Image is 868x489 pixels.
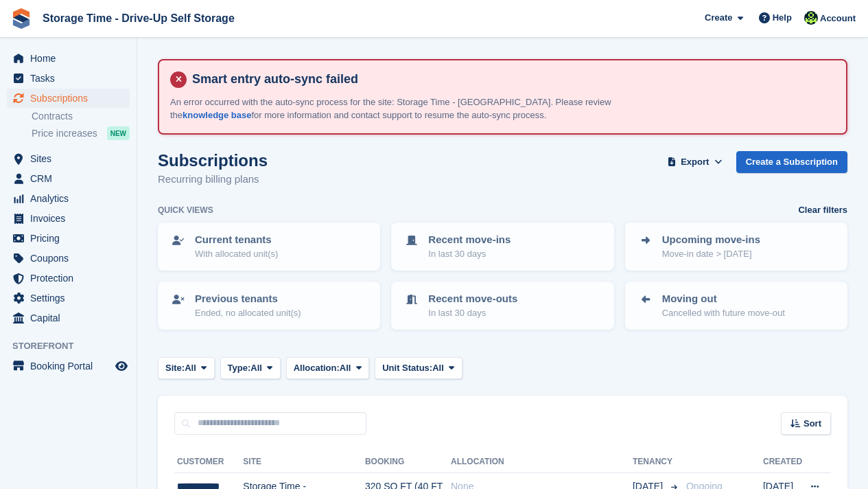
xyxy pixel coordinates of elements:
p: Recent move-outs [428,291,517,307]
p: Moving out [662,291,785,307]
span: Storefront [12,339,137,353]
p: In last 30 days [428,247,511,261]
a: Contracts [32,110,130,123]
th: Site [243,451,365,473]
a: Upcoming move-ins Move-in date > [DATE] [626,224,846,269]
button: Type: All [220,357,281,380]
img: stora-icon-8386f47178a22dfd0bd8f6a31ec36ba5ce8667c1dd55bd0f319d3a0aa187defe.svg [11,8,32,29]
span: Account [820,12,856,25]
p: Current tenants [195,232,278,248]
span: Tasks [30,69,113,88]
span: Sites [30,149,113,168]
p: Upcoming move-ins [662,232,760,248]
a: Clear filters [798,203,847,217]
a: Moving out Cancelled with future move-out [626,283,846,328]
div: NEW [107,126,130,140]
th: Customer [174,451,243,473]
span: Home [30,49,113,68]
span: All [185,361,196,375]
span: Invoices [30,209,113,228]
a: menu [7,169,130,188]
span: Pricing [30,229,113,248]
span: Protection [30,269,113,288]
a: menu [7,149,130,168]
p: Recent move-ins [428,232,511,248]
h6: Quick views [158,204,213,216]
img: Laaibah Sarwar [804,11,818,25]
span: Analytics [30,189,113,208]
a: menu [7,209,130,228]
span: All [340,361,351,375]
a: menu [7,69,130,88]
span: Capital [30,308,113,328]
a: Storage Time - Drive-Up Self Storage [37,7,240,30]
a: Recent move-outs In last 30 days [392,283,612,328]
button: Site: All [158,357,215,380]
a: Previous tenants Ended, no allocated unit(s) [159,283,379,328]
span: Site: [165,361,185,375]
span: All [432,361,444,375]
p: With allocated unit(s) [195,247,278,261]
span: Booking Portal [30,356,113,376]
span: Sort [804,417,821,431]
span: Unit Status: [382,361,432,375]
a: Recent move-ins In last 30 days [392,224,612,269]
a: menu [7,249,130,268]
p: An error occurred with the auto-sync process for the site: Storage Time - [GEOGRAPHIC_DATA]. Plea... [170,95,650,122]
a: menu [7,308,130,328]
span: Coupons [30,249,113,268]
p: Recurring billing plans [158,172,268,187]
a: menu [7,229,130,248]
span: Allocation: [294,361,340,375]
a: menu [7,288,130,308]
th: Allocation [451,451,633,473]
a: menu [7,49,130,68]
span: Create [705,11,732,25]
a: Create a Subscription [736,151,847,174]
span: CRM [30,169,113,188]
a: Preview store [113,358,130,374]
a: knowledge base [183,110,251,120]
a: Current tenants With allocated unit(s) [159,224,379,269]
a: menu [7,269,130,288]
span: All [250,361,262,375]
a: menu [7,189,130,208]
p: Previous tenants [195,291,301,307]
p: Ended, no allocated unit(s) [195,306,301,320]
h1: Subscriptions [158,151,268,170]
p: Move-in date > [DATE] [662,247,760,261]
button: Unit Status: All [375,357,462,380]
span: Settings [30,288,113,308]
th: Tenancy [633,451,681,473]
p: Cancelled with future move-out [662,306,785,320]
a: menu [7,356,130,376]
th: Created [763,451,802,473]
span: Price increases [32,127,97,140]
span: Export [681,155,709,169]
a: Price increases NEW [32,126,130,141]
button: Allocation: All [286,357,370,380]
a: menu [7,89,130,108]
h4: Smart entry auto-sync failed [187,71,835,87]
span: Help [773,11,792,25]
span: Subscriptions [30,89,113,108]
button: Export [665,151,725,174]
span: Type: [228,361,251,375]
p: In last 30 days [428,306,517,320]
th: Booking [365,451,451,473]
